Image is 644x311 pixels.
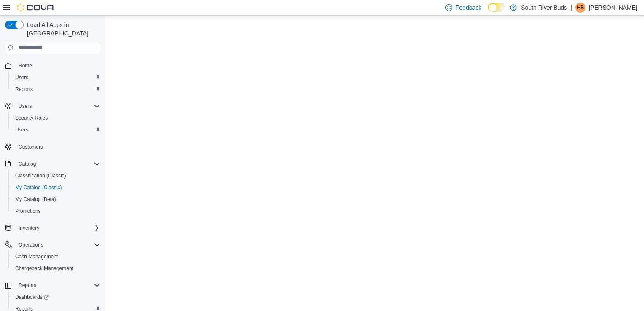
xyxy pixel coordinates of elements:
span: Dashboards [12,292,100,302]
span: Promotions [15,208,41,214]
a: Reports [12,84,36,94]
span: Reports [19,282,36,289]
button: Inventory [15,223,43,233]
span: Classification (Classic) [12,171,100,181]
a: Cash Management [12,252,61,262]
span: My Catalog (Classic) [12,182,100,193]
button: Reports [15,280,40,290]
span: Users [15,126,28,133]
button: Reports [2,279,104,291]
span: Reports [12,84,100,94]
span: Reports [15,280,100,290]
span: Reports [15,86,33,93]
div: Heather Brinkman [575,3,585,13]
button: Inventory [2,222,104,234]
button: Operations [2,239,104,251]
span: Load All Apps in [GEOGRAPHIC_DATA] [24,21,100,38]
a: Chargeback Management [12,263,77,273]
button: Users [8,72,104,83]
button: Security Roles [8,112,104,124]
input: Dark Mode [488,3,506,12]
span: Cash Management [12,252,100,262]
span: Customers [15,142,100,152]
span: Security Roles [15,115,48,121]
a: Customers [15,142,46,152]
span: Cash Management [15,253,58,260]
a: My Catalog (Classic) [12,182,65,193]
button: Reports [8,83,104,95]
button: My Catalog (Beta) [8,193,104,205]
span: Users [19,103,32,110]
span: Customers [19,144,43,150]
span: My Catalog (Classic) [15,184,62,191]
span: Operations [19,241,43,248]
span: Dashboards [15,294,49,300]
span: Users [12,125,100,135]
span: Home [19,62,32,69]
button: Cash Management [8,251,104,263]
span: Security Roles [12,113,100,123]
a: Security Roles [12,113,51,123]
button: Chargeback Management [8,263,104,274]
button: Operations [15,240,47,250]
span: Home [15,60,100,71]
button: Catalog [15,159,39,169]
a: Dashboards [8,291,104,303]
span: Promotions [12,206,100,216]
p: South River Buds [521,3,567,13]
p: | [570,3,572,13]
p: [PERSON_NAME] [589,3,637,13]
span: Dark Mode [488,12,488,12]
a: My Catalog (Beta) [12,194,59,204]
a: Classification (Classic) [12,171,70,181]
a: Users [12,125,32,135]
span: Users [12,72,100,83]
span: Inventory [15,223,100,233]
span: Classification (Classic) [15,172,66,179]
span: Users [15,74,28,81]
button: Users [8,124,104,136]
span: My Catalog (Beta) [12,194,100,204]
span: Feedback [456,3,481,12]
button: Users [2,100,104,112]
a: Promotions [12,206,44,216]
span: Operations [15,240,100,250]
span: HB [577,3,584,13]
span: Chargeback Management [12,263,100,273]
span: Catalog [15,159,100,169]
a: Dashboards [12,292,52,302]
span: Catalog [19,161,36,167]
span: Inventory [19,225,39,231]
button: Users [15,101,35,111]
span: Chargeback Management [15,265,73,272]
img: Cova [17,3,55,12]
button: Classification (Classic) [8,170,104,182]
a: Users [12,72,32,83]
button: Promotions [8,205,104,217]
span: My Catalog (Beta) [15,196,56,203]
button: My Catalog (Classic) [8,182,104,193]
button: Home [2,59,104,72]
span: Users [15,101,100,111]
a: Home [15,61,35,71]
button: Customers [2,141,104,153]
button: Catalog [2,158,104,170]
